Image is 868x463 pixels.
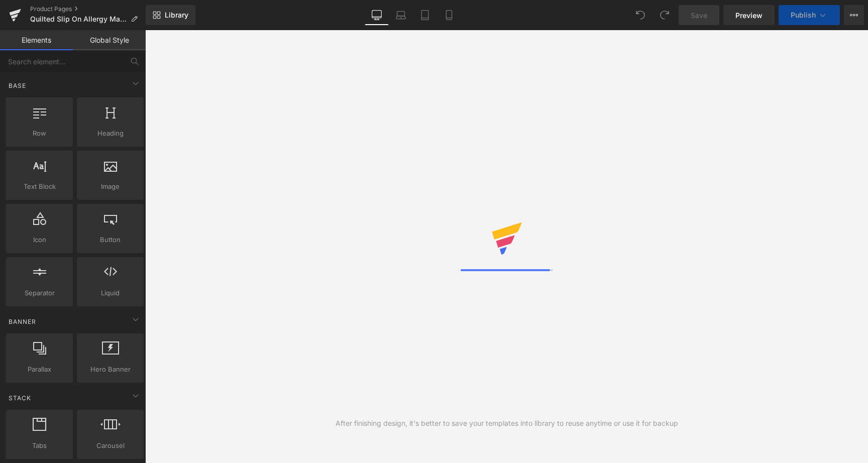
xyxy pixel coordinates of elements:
span: Heading [80,128,141,139]
span: Image [80,181,141,192]
span: Publish [791,11,816,19]
span: Button [80,235,141,245]
span: Preview [735,10,763,21]
span: Save [691,10,707,21]
a: Preview [723,5,775,25]
a: Tablet [413,5,437,25]
a: Laptop [389,5,413,25]
span: Liquid [80,288,141,298]
span: Quilted Slip On Allergy Mattress Protector - Mattress Mate® [30,15,127,23]
span: Stack [8,393,32,403]
span: Icon [9,235,70,245]
span: Separator [9,288,70,298]
a: Desktop [365,5,389,25]
span: Tabs [9,440,70,451]
button: Undo [630,5,650,25]
span: Text Block [9,181,70,192]
span: Banner [8,317,37,326]
a: Product Pages [30,5,146,13]
a: New Library [146,5,195,25]
span: Parallax [9,364,70,375]
a: Mobile [437,5,461,25]
button: Redo [655,5,675,25]
div: After finishing design, it's better to save your templates into library to reuse anytime or use i... [336,418,678,429]
span: Base [8,81,27,90]
a: Global Style [73,30,146,50]
span: Row [9,128,70,139]
span: Library [165,11,188,20]
button: Publish [779,5,840,25]
button: More [844,5,864,25]
span: Hero Banner [80,364,141,375]
span: Carousel [80,440,141,451]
